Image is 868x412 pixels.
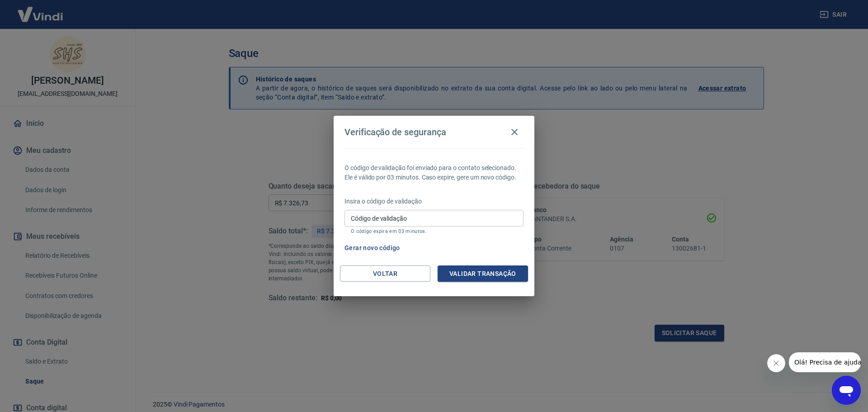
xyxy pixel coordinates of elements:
iframe: Botão para abrir a janela de mensagens [832,376,861,405]
button: Voltar [340,265,430,282]
iframe: Fechar mensagem [767,354,785,372]
span: Olá! Precisa de ajuda? [5,6,76,14]
p: O código de validação foi enviado para o contato selecionado. Ele é válido por 03 minutos. Caso e... [344,163,524,182]
button: Validar transação [438,265,528,282]
iframe: Mensagem da empresa [789,352,861,372]
h4: Verificação de segurança [344,127,446,137]
button: Gerar novo código [341,240,404,256]
p: O código expira em 03 minutos. [351,228,517,234]
p: Insira o código de validação [344,197,524,206]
